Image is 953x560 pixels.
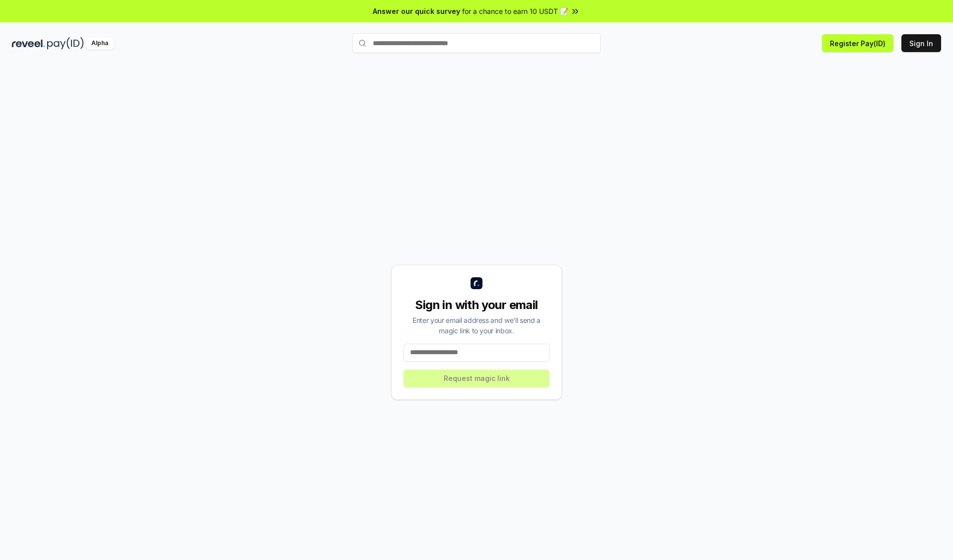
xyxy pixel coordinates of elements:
img: logo_small [471,277,482,289]
div: Sign in with your email [404,297,549,313]
div: Alpha [86,37,114,50]
img: pay_id [47,37,84,50]
span: Answer our quick survey [373,6,460,16]
button: Sign In [901,34,941,52]
span: for a chance to earn 10 USDT 📝 [462,6,568,16]
button: Register Pay(ID) [822,34,893,52]
img: reveel_dark [12,37,45,50]
div: Enter your email address and we’ll send a magic link to your inbox. [404,315,549,336]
